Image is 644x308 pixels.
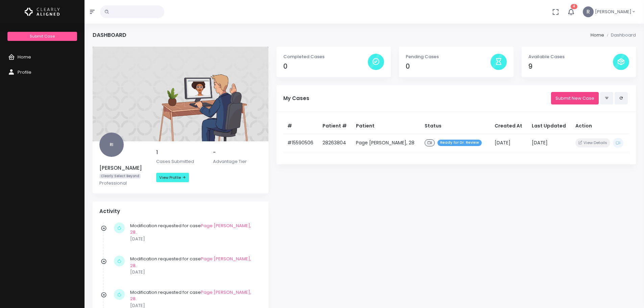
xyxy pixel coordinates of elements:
[491,118,527,134] th: Created At
[528,63,613,70] h4: 9
[156,173,189,182] a: View Profile
[130,222,251,236] a: Page [PERSON_NAME], 28
[18,54,31,60] span: Home
[130,222,258,242] div: Modification requested for case .
[571,4,577,9] span: 4
[352,134,421,152] td: Page [PERSON_NAME], 28
[551,92,599,104] a: Submit New Case
[283,95,551,101] h5: My Cases
[130,256,258,276] div: Modification requested for case .
[406,63,490,70] h4: 0
[130,256,251,269] a: Page [PERSON_NAME], 28
[528,134,571,152] td: [DATE]
[583,6,594,17] span: R
[352,118,421,134] th: Patient
[7,32,77,41] a: Submit Case
[130,269,258,276] p: [DATE]
[283,134,318,152] td: #15590506
[93,32,126,38] h4: Dashboard
[30,33,55,39] span: Submit Case
[99,174,141,179] span: Clearly Select Beyond
[318,134,352,152] td: 28263804
[156,149,205,156] h5: 1
[99,180,148,187] p: Professional
[283,63,368,70] h4: 0
[99,208,262,214] h4: Activity
[130,236,258,242] p: [DATE]
[491,134,527,152] td: [DATE]
[99,133,124,157] span: RI
[283,53,368,60] p: Completed Cases
[528,53,613,60] p: Available Cases
[213,149,262,156] h5: -
[18,69,31,75] span: Profile
[130,289,251,302] a: Page [PERSON_NAME], 28
[571,118,629,134] th: Action
[437,140,482,146] span: Ready for Dr. Review
[421,118,491,134] th: Status
[575,138,610,147] button: View Details
[604,32,636,39] li: Dashboard
[25,5,60,19] img: Logo Horizontal
[283,118,318,134] th: #
[406,53,490,60] p: Pending Cases
[595,8,631,15] span: [PERSON_NAME]
[213,158,262,165] p: Advantage Tier
[99,165,148,171] h5: [PERSON_NAME]
[591,32,604,39] li: Home
[156,158,205,165] p: Cases Submitted
[528,118,571,134] th: Last Updated
[318,118,352,134] th: Patient #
